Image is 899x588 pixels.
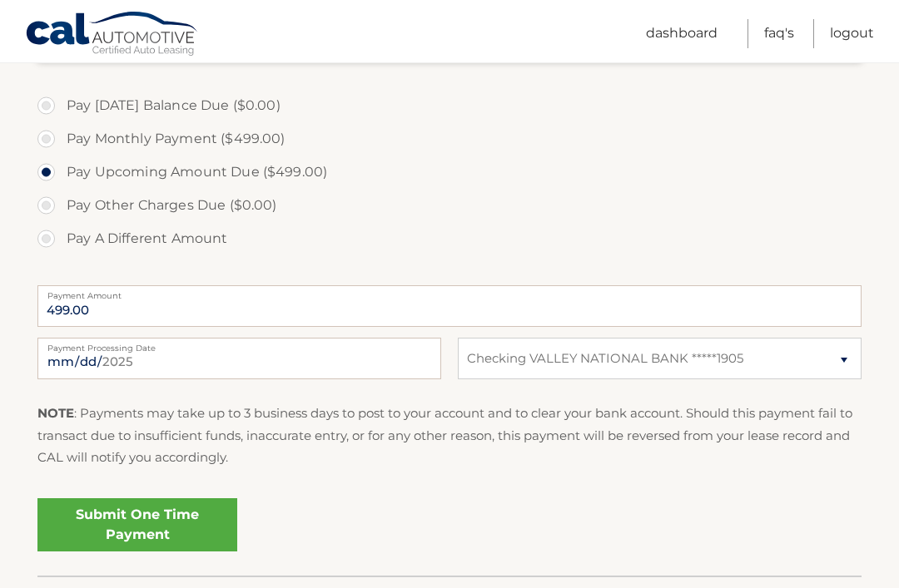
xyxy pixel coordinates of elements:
label: Pay Upcoming Amount Due ($499.00) [37,156,862,189]
a: Dashboard [646,19,718,48]
a: Cal Automotive [25,11,200,59]
a: FAQ's [764,19,794,48]
label: Payment Amount [37,285,862,299]
label: Pay Monthly Payment ($499.00) [37,122,862,156]
strong: NOTE [37,405,74,421]
label: Payment Processing Date [37,338,441,351]
a: Logout [830,19,874,48]
label: Pay [DATE] Balance Due ($0.00) [37,89,862,122]
input: Payment Amount [37,285,862,327]
label: Pay Other Charges Due ($0.00) [37,189,862,222]
label: Pay A Different Amount [37,222,862,255]
input: Payment Date [37,338,441,379]
p: : Payments may take up to 3 business days to post to your account and to clear your bank account.... [37,403,862,468]
a: Submit One Time Payment [37,498,237,551]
